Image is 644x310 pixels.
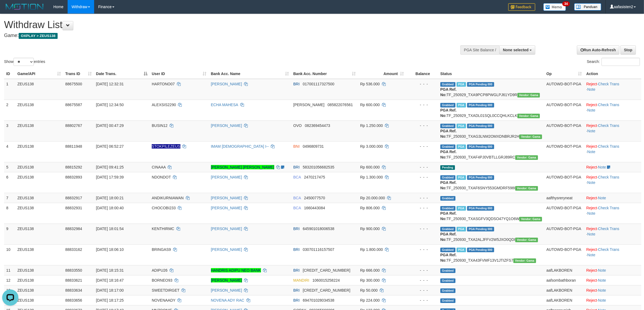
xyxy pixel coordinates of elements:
span: [DATE] 18:00:40 [96,206,124,210]
span: BCA [293,196,301,200]
td: 6 [4,172,15,193]
label: Show entries [4,58,45,66]
span: BRINGAS9 [152,247,171,252]
td: TF_250930_TXAF6SNY553GMDRF598I [438,172,544,193]
span: Grabbed [440,248,455,252]
span: Marked by aafpengsreynich [457,103,466,107]
td: · · [584,79,641,100]
span: Rp 900.000 [360,227,380,231]
span: PGA Pending [467,206,494,211]
a: Check Trans [598,82,619,86]
a: [PERSON_NAME] [211,82,242,86]
td: · · [584,120,641,141]
span: Grabbed [440,268,455,273]
td: 3 [4,120,15,141]
a: [PERSON_NAME] [211,123,242,128]
a: Reject [586,175,597,179]
span: BRI [293,247,299,252]
span: 34 [562,1,570,6]
td: TF_250929_TXA9PCP8PWGLPJ61YD9R [438,79,544,100]
span: Grabbed [440,124,455,128]
div: PGA Site Balance / [460,45,499,55]
span: MANDIRI [293,278,309,282]
td: ZEUS138 [15,172,63,193]
th: Op: activate to sort column ascending [544,69,584,79]
div: - - - [408,278,436,283]
a: ECHA MAHESA [211,103,238,107]
span: Copy 0496809731 to clipboard [303,144,324,149]
td: ZEUS138 [15,193,63,203]
div: - - - [408,81,436,87]
td: 2 [4,100,15,120]
th: Balance [406,69,438,79]
a: Note [587,87,596,92]
td: · [584,275,641,285]
a: Check Trans [598,123,619,128]
b: PGA Ref. No: [440,108,457,118]
b: PGA Ref. No: [440,253,457,262]
span: Marked by aafsolysreylen [457,175,466,180]
span: Copy 583201056682535 to clipboard [303,165,334,169]
img: MOTION_logo.png [4,3,45,11]
b: PGA Ref. No: [440,180,457,190]
span: Vendor URL: https://trx31.1velocity.biz [515,238,538,242]
td: · [584,265,641,275]
td: AUTOWD-BOT-PGA [544,100,584,120]
td: aafLAKBOREN [544,295,584,305]
span: Rp 1.800.000 [360,247,383,252]
span: Grabbed [440,82,455,87]
span: [DATE] 12:34:50 [96,103,124,107]
span: CHOCOBI233 [152,206,176,210]
span: [DATE] 09:41:25 [96,165,124,169]
a: Note [598,298,606,302]
a: Run Auto-Refresh [577,45,619,55]
td: · · [584,244,641,265]
a: [PERSON_NAME] [211,175,242,179]
td: · [584,162,641,172]
span: Rp 300.000 [360,278,380,282]
td: TF_250929_TXADL01SQL0CCQHLKCLK [438,100,544,120]
a: Check Trans [598,103,619,107]
td: ZEUS138 [15,162,63,172]
img: Feedback.jpg [508,3,535,11]
label: Search: [587,58,640,66]
a: Reject [586,227,597,231]
span: Grabbed [440,196,455,201]
span: Grabbed [440,278,455,283]
a: Reject [586,206,597,210]
span: BRI [293,165,299,169]
button: Open LiveChat chat widget [2,2,18,18]
span: BUSIN12 [152,123,167,128]
td: 9 [4,224,15,244]
td: aafLAKBOREN [544,285,584,295]
span: PGA Pending [467,227,494,231]
span: PGA Pending [467,248,494,252]
span: Rp 20.000.000 [360,196,385,200]
a: Note [587,150,596,154]
b: PGA Ref. No: [440,129,457,139]
span: [DATE] 17:59:39 [96,175,124,179]
span: Grabbed [440,206,455,211]
td: 13 [4,285,15,295]
span: 88802767 [65,123,82,128]
span: Rp 666.000 [360,268,380,272]
span: Copy 030701116157507 to clipboard [303,247,334,252]
a: Reject [586,123,597,128]
a: [PERSON_NAME] [211,288,242,292]
a: Note [598,268,606,272]
a: Reject [586,288,597,292]
a: NOVENA ADY RAC [211,298,244,302]
span: 88832893 [65,175,82,179]
span: Rp 600.000 [360,103,380,107]
span: 88833656 [65,298,82,302]
td: 1 [4,79,15,100]
td: · · [584,224,641,244]
td: TF_250930_TXA2ALJFFV2W5JXO0QDI [438,224,544,244]
span: BRI [293,227,299,231]
a: Reject [586,298,597,302]
span: 88833634 [65,288,82,292]
td: ZEUS138 [15,265,63,275]
span: BRI [293,298,299,302]
span: HARTONO07 [152,82,175,86]
span: KENTHIRMC [152,227,174,231]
